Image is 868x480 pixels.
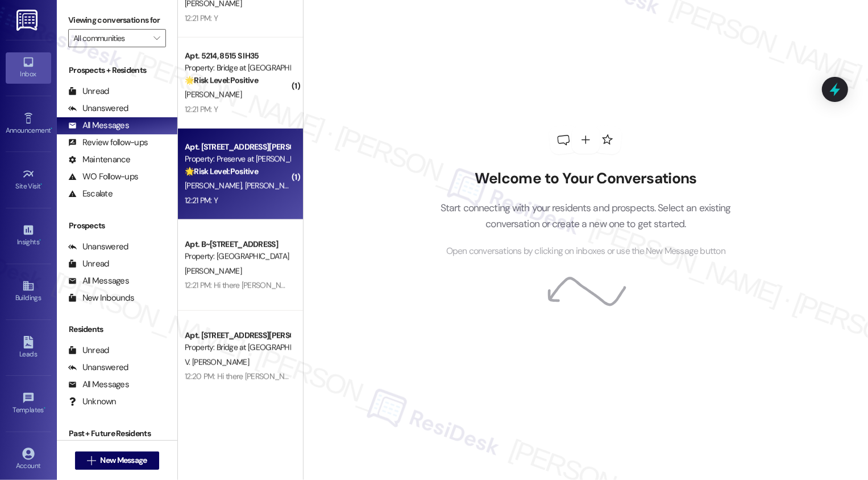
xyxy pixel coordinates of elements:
div: Unanswered [68,362,128,374]
div: All Messages [68,379,129,391]
span: Open conversations by clicking on inboxes or use the New Message button [446,244,725,259]
strong: 🌟 Risk Level: Positive [185,75,258,85]
span: [PERSON_NAME] [185,180,245,191]
input: All communities [73,29,148,47]
a: Site Visit • [6,165,51,195]
div: All Messages [68,275,129,287]
div: Prospects [57,220,177,232]
div: Review follow-ups [68,137,148,149]
div: Unanswered [68,241,128,253]
div: WO Follow-ups [68,171,138,183]
div: Apt. 5214, 8515 S IH35 [185,50,290,62]
div: Property: Bridge at [GEOGRAPHIC_DATA] [185,62,290,74]
div: Unanswered [68,102,128,114]
span: • [44,404,45,412]
div: Apt. [STREET_ADDRESS][PERSON_NAME] [185,141,290,153]
div: Property: Bridge at [GEOGRAPHIC_DATA] [185,342,290,354]
a: Templates • [6,388,51,419]
div: Apt. B~[STREET_ADDRESS] [185,239,290,251]
span: [PERSON_NAME] [185,89,242,100]
label: Viewing conversations for [68,11,166,29]
button: New Message [75,452,159,470]
div: 12:21 PM: Y [185,104,218,114]
div: Property: Preserve at [PERSON_NAME][GEOGRAPHIC_DATA] [185,153,290,165]
div: 12:21 PM: Y [185,13,218,23]
span: [PERSON_NAME] [185,266,242,276]
div: Escalate [68,188,113,200]
a: Inbox [6,52,51,83]
div: Prospects + Residents [57,64,177,76]
span: • [39,236,41,244]
div: 12:21 PM: Hi there [PERSON_NAME]! I just wanted to check in and ask if you are happy with your ho... [185,280,642,290]
span: [PERSON_NAME] [244,180,301,191]
div: Unknown [68,396,117,408]
img: ResiDesk Logo [16,10,40,31]
div: 12:21 PM: Y [185,195,218,206]
div: Maintenance [68,154,131,166]
span: New Message [100,454,147,466]
i:  [87,456,95,465]
span: V. [PERSON_NAME] [185,357,249,367]
i:  [153,34,160,43]
a: Account [6,444,51,475]
div: Unread [68,258,109,270]
span: • [51,125,52,133]
div: 12:20 PM: Hi there [PERSON_NAME]! I just wanted to check in and ask if you are happy with your ho... [185,371,646,381]
div: Residents [57,323,177,335]
a: Insights • [6,220,51,251]
strong: 🌟 Risk Level: Positive [185,166,258,177]
a: Leads [6,333,51,363]
div: Past + Future Residents [57,428,177,440]
p: Start connecting with your residents and prospects. Select an existing conversation or create a n... [423,200,748,232]
div: Unread [68,85,109,97]
span: • [41,180,43,188]
div: Unread [68,344,109,356]
div: Property: [GEOGRAPHIC_DATA] [185,251,290,262]
h2: Welcome to Your Conversations [423,170,748,188]
div: Apt. [STREET_ADDRESS][PERSON_NAME] [185,330,290,342]
div: All Messages [68,120,129,132]
div: New Inbounds [68,292,134,304]
a: Buildings [6,276,51,307]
